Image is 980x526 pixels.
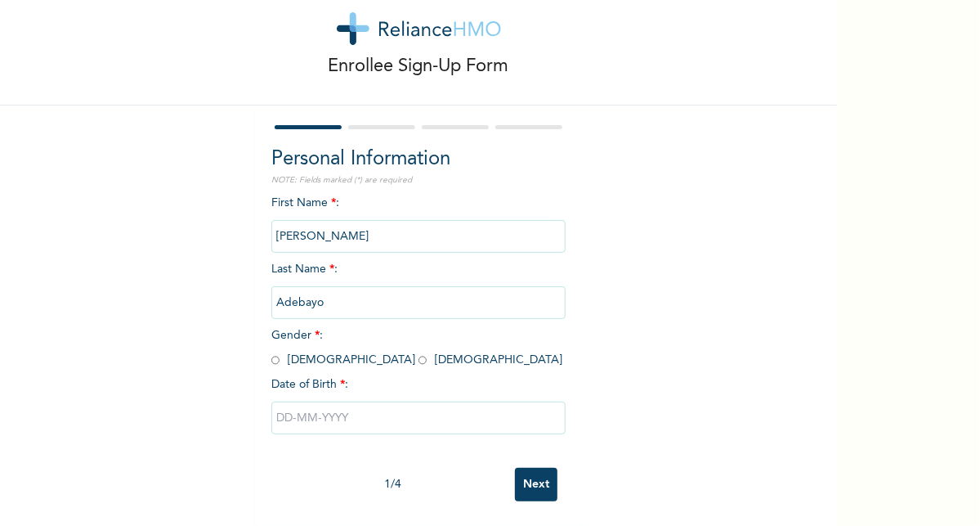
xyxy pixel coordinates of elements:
[271,402,566,434] input: DD-MM-YYYY
[271,145,566,174] h2: Personal Information
[271,330,562,366] span: Gender : [DEMOGRAPHIC_DATA] [DEMOGRAPHIC_DATA]
[271,476,515,493] div: 1 / 4
[515,468,557,501] input: Next
[271,286,566,319] input: Enter your last name
[271,376,348,393] span: Date of Birth :
[329,53,509,80] p: Enrollee Sign-Up Form
[337,12,501,45] img: logo
[271,197,566,242] span: First Name :
[271,174,566,187] p: NOTE: Fields marked (*) are required
[271,263,566,308] span: Last Name :
[271,220,566,253] input: Enter your first name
